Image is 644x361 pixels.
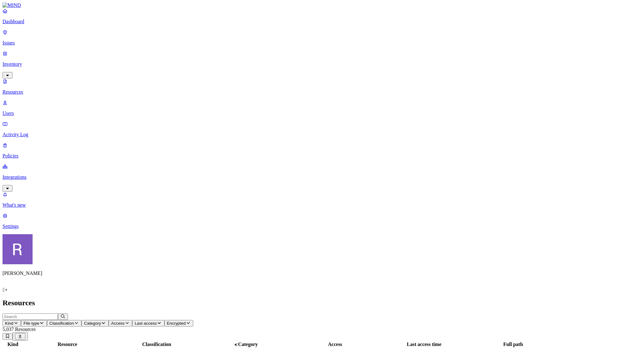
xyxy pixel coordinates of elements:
p: Dashboard [3,19,641,24]
a: What's new [3,192,641,208]
h2: Resources [3,299,641,307]
p: Settings [3,224,641,229]
p: Resources [3,89,641,95]
p: Users [3,111,641,116]
p: Policies [3,153,641,159]
p: [PERSON_NAME] [3,271,641,276]
span: File type [23,321,39,326]
span: Category [238,342,258,347]
div: Classification [113,342,201,347]
p: Integrations [3,174,641,180]
input: Search [3,313,58,320]
p: What's new [3,202,641,208]
span: Kind [5,321,13,326]
a: Policies [3,142,641,159]
span: Classification [49,321,74,326]
img: MIND [3,3,21,8]
img: Rich Thompson [3,234,33,264]
div: Full path [469,342,557,347]
p: Inventory [3,61,641,67]
p: Activity Log [3,132,641,137]
p: Issues [3,40,641,46]
div: Resource [23,342,112,347]
div: Access [291,342,379,347]
span: 5,037 Resources [3,327,36,332]
span: Category [84,321,101,326]
a: Settings [3,213,641,229]
a: Issues [3,29,641,46]
span: Access [111,321,125,326]
a: Dashboard [3,8,641,24]
a: Resources [3,79,641,95]
div: Last access time [380,342,468,347]
a: MIND [3,3,641,8]
a: Inventory [3,51,641,78]
span: Last access [135,321,157,326]
a: Integrations [3,164,641,191]
a: Activity Log [3,121,641,137]
span: Encrypted [167,321,186,326]
div: Kind [3,342,22,347]
a: Users [3,100,641,116]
